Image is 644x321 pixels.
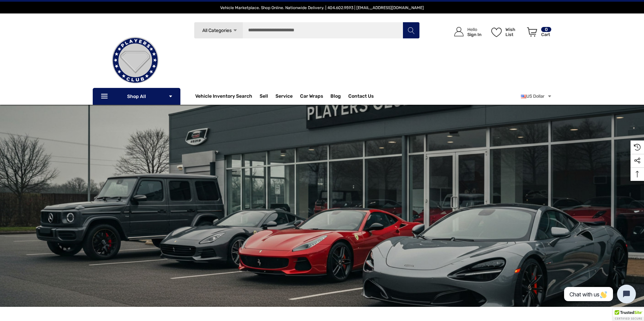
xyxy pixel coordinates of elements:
span: Car Wraps [300,93,323,101]
p: Hello [467,27,481,32]
p: Wish List [505,27,523,37]
span: Sell [260,93,268,101]
a: Cart with 0 items [524,20,552,46]
p: Sign In [467,32,481,37]
svg: Icon User Account [454,27,464,36]
svg: Icon Arrow Down [168,94,173,99]
a: Sign in [446,20,485,43]
img: Players Club | Cars For Sale [101,27,169,94]
svg: Wish List [491,28,502,37]
svg: Icon Line [100,93,110,100]
a: Service [275,93,293,101]
svg: Recently Viewed [634,144,641,151]
span: Vehicle Marketplace. Shop Online. Nationwide Delivery. | 404.602.9593 | [EMAIL_ADDRESS][DOMAIN_NAME] [220,5,424,10]
a: Wish List Wish List [488,20,524,43]
a: Car Wraps [300,90,330,103]
a: Contact Us [348,93,374,101]
p: 0 [541,27,551,32]
p: Cart [541,32,551,37]
svg: Review Your Cart [527,27,537,37]
a: All Categories Icon Arrow Down Icon Arrow Up [194,22,243,39]
button: Search [403,22,419,39]
span: All Categories [202,28,231,33]
svg: Social Media [634,157,641,164]
svg: Icon Arrow Down [233,28,238,33]
a: Sell [260,90,275,103]
div: TrustedSite Certified [613,308,644,321]
a: USD [521,90,552,103]
a: Blog [330,93,341,101]
p: Shop All [93,88,180,105]
svg: Top [631,171,644,178]
a: Vehicle Inventory Search [195,93,252,101]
